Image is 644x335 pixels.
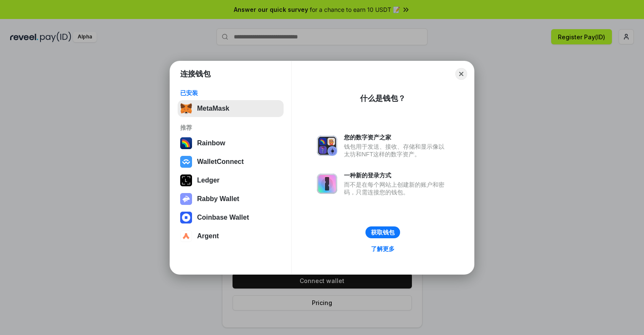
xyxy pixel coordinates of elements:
button: WalletConnect [178,153,284,170]
div: 一种新的登录方式 [344,172,449,179]
img: svg+xml,%3Csvg%20width%3D%2228%22%20height%3D%2228%22%20viewBox%3D%220%200%2028%2028%22%20fill%3D... [180,156,192,168]
div: WalletConnect [197,158,244,166]
div: 已安装 [180,89,281,97]
img: svg+xml,%3Csvg%20xmlns%3D%22http%3A%2F%2Fwww.w3.org%2F2000%2Fsvg%22%20fill%3D%22none%22%20viewBox... [317,136,337,156]
button: Close [455,68,467,80]
div: Rabby Wallet [197,195,239,203]
div: 了解更多 [371,245,395,253]
div: 您的数字资产之家 [344,133,449,141]
div: Rainbow [197,139,225,147]
button: Ledger [178,172,284,189]
button: MetaMask [178,100,284,117]
button: Coinbase Wallet [178,209,284,226]
div: Argent [197,232,219,240]
h1: 连接钱包 [180,69,211,79]
img: svg+xml,%3Csvg%20width%3D%22120%22%20height%3D%22120%22%20viewBox%3D%220%200%20120%20120%22%20fil... [180,137,192,149]
a: 了解更多 [366,243,400,254]
img: svg+xml,%3Csvg%20xmlns%3D%22http%3A%2F%2Fwww.w3.org%2F2000%2Fsvg%22%20width%3D%2228%22%20height%3... [180,174,192,186]
div: Coinbase Wallet [197,214,249,221]
div: 推荐 [180,124,281,131]
img: svg+xml,%3Csvg%20width%3D%2228%22%20height%3D%2228%22%20viewBox%3D%220%200%2028%2028%22%20fill%3D... [180,230,192,242]
div: Ledger [197,177,219,184]
button: Rabby Wallet [178,191,284,207]
div: 钱包用于发送、接收、存储和显示像以太坊和NFT这样的数字资产。 [344,143,449,158]
div: 获取钱包 [371,229,395,236]
button: Argent [178,228,284,245]
div: MetaMask [197,105,229,112]
div: 而不是在每个网站上创建新的账户和密码，只需连接您的钱包。 [344,181,449,196]
img: svg+xml,%3Csvg%20xmlns%3D%22http%3A%2F%2Fwww.w3.org%2F2000%2Fsvg%22%20fill%3D%22none%22%20viewBox... [317,174,337,194]
div: 什么是钱包？ [360,93,406,103]
img: svg+xml,%3Csvg%20width%3D%2228%22%20height%3D%2228%22%20viewBox%3D%220%200%2028%2028%22%20fill%3D... [180,212,192,223]
button: 获取钱包 [365,226,400,238]
img: svg+xml,%3Csvg%20xmlns%3D%22http%3A%2F%2Fwww.w3.org%2F2000%2Fsvg%22%20fill%3D%22none%22%20viewBox... [180,193,192,205]
button: Rainbow [178,135,284,152]
img: svg+xml,%3Csvg%20fill%3D%22none%22%20height%3D%2233%22%20viewBox%3D%220%200%2035%2033%22%20width%... [180,103,192,114]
